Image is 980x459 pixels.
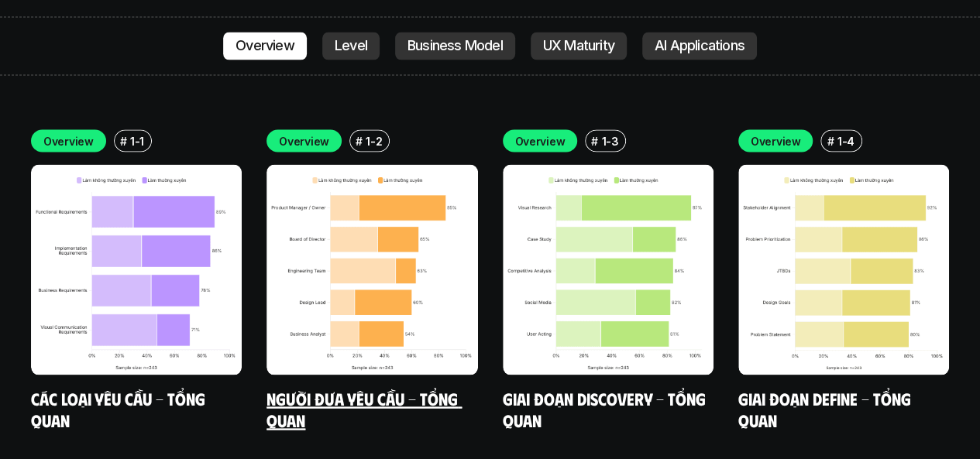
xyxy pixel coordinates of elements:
a: Giai đoạn Discovery - Tổng quan [503,387,710,430]
p: Overview [515,132,566,149]
a: UX Maturity [531,32,627,60]
a: Người đưa yêu cầu - Tổng quan [266,387,462,430]
p: Overview [279,132,329,149]
p: Level [335,38,367,53]
a: Business Model [395,32,515,60]
p: AI Applications [655,38,744,53]
p: 1-3 [601,132,618,149]
p: 1-2 [366,132,382,149]
a: Giai đoạn Define - Tổng quan [738,387,915,430]
h6: # [356,135,363,146]
p: UX Maturity [543,38,614,53]
a: AI Applications [642,32,757,60]
h6: # [827,135,834,146]
a: Level [322,32,380,60]
a: Overview [223,32,307,60]
p: 1-1 [130,132,144,149]
p: Overview [236,38,294,53]
h6: # [120,135,127,146]
p: Business Model [407,38,503,53]
h6: # [591,135,598,146]
p: Overview [751,132,801,149]
p: 1-4 [837,132,854,149]
p: Overview [43,132,94,149]
a: Các loại yêu cầu - Tổng quan [31,387,209,430]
